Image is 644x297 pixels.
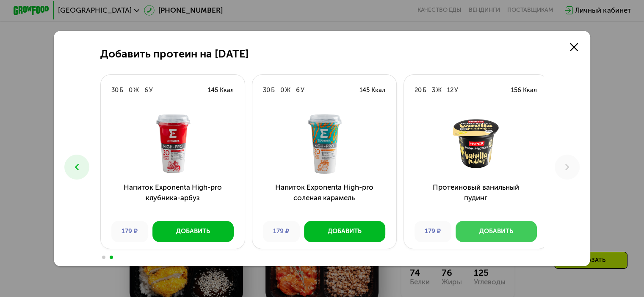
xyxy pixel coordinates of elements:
div: У [149,86,153,95]
div: 145 Ккал [359,86,385,95]
div: 179 ₽ [415,221,451,243]
div: Б [271,86,275,95]
div: 179 ₽ [263,221,300,243]
div: У [301,86,304,95]
div: Ж [436,86,442,95]
div: 12 [447,86,453,95]
h2: Добавить протеин на [DATE] [100,48,249,60]
div: 20 [415,86,422,95]
div: Добавить [176,227,210,236]
img: Протеиновый ванильный пудинг [411,112,540,175]
button: Добавить [304,221,385,243]
div: Добавить [479,227,513,236]
img: Напиток Exponenta High-pro соленая карамель [259,112,389,175]
div: Б [119,86,123,95]
div: 3 [432,86,435,95]
div: Б [423,86,426,95]
h3: Протеиновый ванильный пудинг [404,182,548,214]
button: Добавить [152,221,234,243]
div: 0 [280,86,284,95]
div: 30 [111,86,119,95]
div: Ж [133,86,139,95]
div: 179 ₽ [111,221,148,243]
div: У [454,86,458,95]
div: 156 Ккал [511,86,537,95]
div: 6 [296,86,300,95]
div: 30 [263,86,270,95]
h3: Напиток Exponenta High-pro соленая карамель [252,182,396,214]
h3: Напиток Exponenta High-pro клубника-арбуз [101,182,245,214]
div: Добавить [328,227,362,236]
div: Ж [285,86,290,95]
button: Добавить [456,221,537,243]
div: 0 [129,86,133,95]
div: 6 [144,86,148,95]
img: Напиток Exponenta High-pro клубника-арбуз [108,112,237,175]
div: 145 Ккал [208,86,234,95]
